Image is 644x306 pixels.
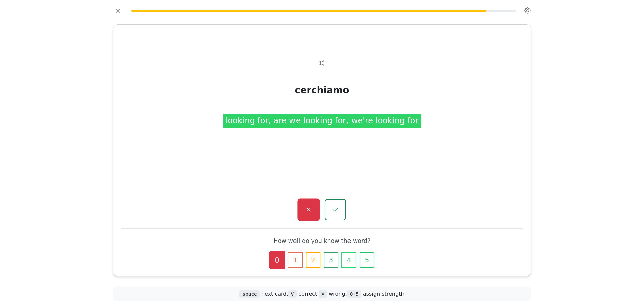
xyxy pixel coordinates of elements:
[223,113,421,127] div: looking for, are we looking for, we're looking for
[288,252,303,268] button: 1
[341,252,356,268] button: 4
[295,83,350,97] div: cerchiamo
[365,255,369,265] span: 5
[347,290,361,298] span: 0-5
[324,252,338,268] button: 3
[360,252,374,268] button: 5
[239,290,259,298] span: space
[319,290,327,298] span: X
[126,237,518,245] div: How well do you know the word?
[306,252,320,268] button: 2
[288,290,297,298] span: V
[239,291,404,297] span: next card , correct , wrong , assign strength
[269,251,285,269] button: 0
